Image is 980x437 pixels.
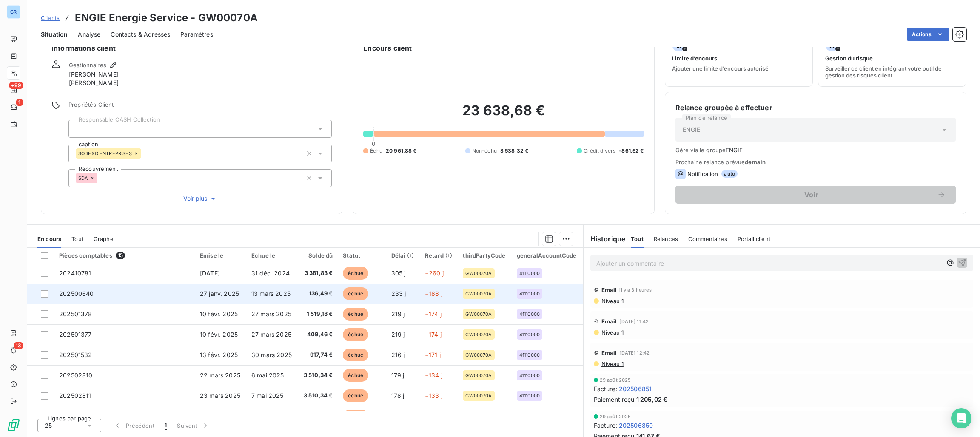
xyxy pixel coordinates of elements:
span: Tout [631,236,644,242]
span: Prochaine relance prévue [675,159,956,165]
span: 41110000 [519,291,540,296]
span: GW00070A [465,332,492,337]
span: 41110000 [519,373,540,378]
span: 3 381,83 € [303,269,333,278]
span: Paiement reçu [594,395,635,404]
span: Gestionnaires [69,62,106,68]
span: Voir [686,191,937,198]
span: 41110000 [519,352,540,358]
h6: Historique [584,234,626,244]
span: demain [745,159,766,165]
div: Délai [391,252,415,259]
h3: ENGIE Energie Service - GW00070A [75,10,258,26]
span: 1 205,02 € [636,395,668,404]
span: 219 j [391,310,405,318]
h6: Encours client [363,43,412,53]
span: 202500640 [59,290,94,297]
div: Échue le [251,252,293,259]
span: Relances [654,236,678,242]
span: Ajouter une limite d’encours autorisé [672,65,769,72]
h6: Relance groupée à effectuer [675,102,956,113]
span: Situation [41,30,68,39]
button: Voir [675,186,956,204]
span: Email [601,349,617,356]
button: Suivant [172,417,215,434]
span: GW00070A [465,271,492,276]
span: 10 févr. 2025 [200,310,238,318]
span: +133 j [425,392,442,399]
h2: 23 638,68 € [363,102,644,128]
span: Niveau 1 [601,298,624,304]
span: 15 [116,252,125,259]
div: Statut [343,252,381,259]
span: échue [343,410,368,423]
span: 23 mars 2025 [200,392,240,399]
span: SDA [78,176,88,181]
span: Surveiller ce client en intégrant votre outil de gestion des risques client. [825,65,959,79]
div: Retard [425,252,453,259]
span: 1 519,18 € [303,310,333,318]
span: 7 mai 2025 [251,392,284,399]
span: 202501378 [59,310,92,318]
span: En cours [37,236,61,242]
button: Voir plus [68,194,332,203]
span: Notification [687,170,718,177]
span: +260 j [425,270,444,277]
span: 0 [372,140,375,147]
span: 13 févr. 2025 [200,351,238,358]
span: 178 j [391,392,405,399]
span: Facture : [594,384,617,393]
span: Gestion du risque [825,55,873,62]
span: 1 [165,421,167,430]
span: GW00070A [465,393,492,398]
span: 409,46 € [303,330,333,339]
button: ENGIE [726,147,743,153]
span: Email [601,318,617,325]
button: Actions [907,28,949,41]
span: GW00070A [465,291,492,296]
div: Émise le [200,252,241,259]
span: 917,74 € [303,351,333,359]
span: 3 510,34 € [303,392,333,400]
span: 219 j [391,331,405,338]
span: 136,49 € [303,289,333,298]
span: 41110000 [519,393,540,398]
img: Logo LeanPay [7,418,20,432]
button: Limite d’encoursAjouter une limite d’encours autorisé [665,32,813,87]
span: GW00070A [465,352,492,358]
span: GW00070A [465,373,492,378]
span: 202506851 [619,384,652,393]
span: Paramètres [180,30,213,39]
span: Analyse [78,30,100,39]
span: échue [343,328,368,341]
h6: Informations client [51,43,332,53]
span: 202501532 [59,351,92,358]
span: 27 janv. 2025 [200,290,239,297]
span: échue [343,267,368,280]
span: 10 févr. 2025 [200,331,238,338]
div: Pièces comptables [59,252,190,259]
span: Propriétés Client [68,101,332,113]
button: Gestion du risqueSurveiller ce client en intégrant votre outil de gestion des risques client. [818,32,966,87]
span: +174 j [425,331,442,338]
div: thirdPartyCode [463,252,506,259]
span: échue [343,369,368,382]
span: échue [343,349,368,361]
span: Tout [71,236,83,242]
span: auto [721,170,738,178]
span: 179 j [391,372,405,379]
span: Portail client [738,236,770,242]
span: 6 mai 2025 [251,372,284,379]
span: Contacts & Adresses [111,30,170,39]
span: 216 j [391,351,405,358]
span: il y a 3 heures [619,287,651,292]
span: [DATE] [200,270,220,277]
span: Facture : [594,421,617,430]
span: 25 [45,421,52,430]
span: Niveau 1 [601,329,624,336]
span: 13 [14,342,23,349]
span: +188 j [425,290,442,297]
span: 3 510,34 € [303,371,333,380]
span: Graphe [94,236,114,242]
span: Clients [41,14,60,21]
